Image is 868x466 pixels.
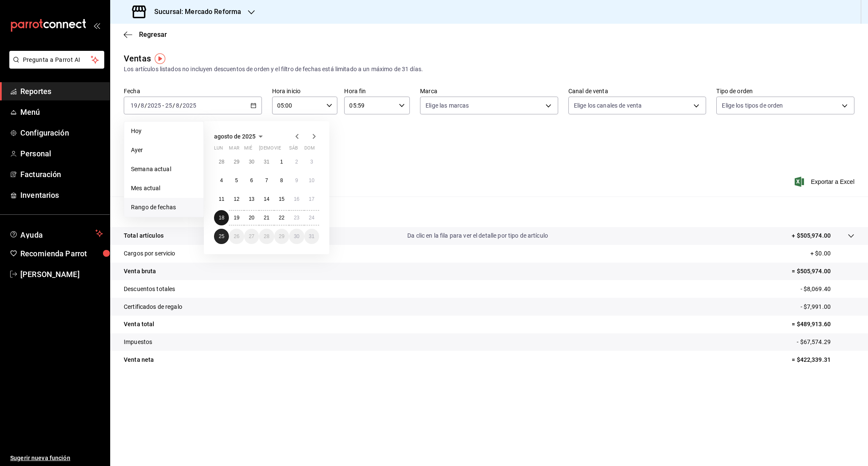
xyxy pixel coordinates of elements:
span: / [180,102,182,109]
button: 22 de agosto de 2025 [274,210,289,225]
span: Elige los canales de venta [574,101,642,110]
abbr: 14 de agosto de 2025 [264,196,269,202]
button: 31 de julio de 2025 [259,154,274,169]
button: 27 de agosto de 2025 [244,229,259,244]
abbr: 30 de agosto de 2025 [294,233,299,239]
p: - $67,574.29 [797,338,854,347]
span: Recomienda Parrot [20,248,103,259]
p: = $505,974.00 [792,267,854,276]
button: 9 de agosto de 2025 [289,173,304,188]
input: -- [165,102,172,109]
abbr: 28 de julio de 2025 [219,159,224,165]
abbr: 19 de agosto de 2025 [234,215,239,221]
button: 20 de agosto de 2025 [244,210,259,225]
label: Canal de venta [568,88,707,94]
input: -- [140,102,145,109]
span: Configuración [20,127,103,139]
abbr: 7 de agosto de 2025 [265,178,268,183]
abbr: 21 de agosto de 2025 [264,215,269,221]
abbr: viernes [274,145,281,154]
abbr: 9 de agosto de 2025 [295,178,298,183]
button: 23 de agosto de 2025 [289,210,304,225]
button: 1 de agosto de 2025 [274,154,289,169]
abbr: 29 de julio de 2025 [234,159,239,165]
button: 29 de agosto de 2025 [274,229,289,244]
p: + $0.00 [810,249,854,258]
button: 12 de agosto de 2025 [229,191,244,207]
span: Inventarios [20,189,103,201]
span: / [172,102,175,109]
abbr: 10 de agosto de 2025 [309,178,314,183]
abbr: 29 de agosto de 2025 [279,233,284,239]
button: 24 de agosto de 2025 [304,210,319,225]
p: Certificados de regalo [124,302,182,311]
button: Exportar a Excel [796,177,854,187]
div: Ventas [124,52,151,65]
button: 26 de agosto de 2025 [229,229,244,244]
button: 30 de julio de 2025 [244,154,259,169]
p: Da clic en la fila para ver el detalle por tipo de artículo [407,231,548,240]
abbr: martes [229,145,239,154]
label: Marca [420,88,558,94]
abbr: 6 de agosto de 2025 [250,178,253,183]
label: Tipo de orden [716,88,854,94]
abbr: 20 de agosto de 2025 [249,215,254,221]
abbr: 16 de agosto de 2025 [294,196,299,202]
p: = $422,339.31 [792,355,854,364]
abbr: 5 de agosto de 2025 [235,178,238,183]
button: 29 de julio de 2025 [229,154,244,169]
button: 16 de agosto de 2025 [289,191,304,207]
abbr: 28 de agosto de 2025 [264,233,269,239]
span: Ayer [131,146,197,155]
button: 10 de agosto de 2025 [304,173,319,188]
abbr: 22 de agosto de 2025 [279,215,284,221]
abbr: 24 de agosto de 2025 [309,215,314,221]
a: Pregunta a Parrot AI [6,61,104,70]
button: 2 de agosto de 2025 [289,154,304,169]
abbr: 18 de agosto de 2025 [219,215,224,221]
p: Venta total [124,320,154,329]
p: Venta neta [124,355,154,364]
abbr: 25 de agosto de 2025 [219,233,224,239]
span: / [138,102,140,109]
button: 14 de agosto de 2025 [259,191,274,207]
button: 21 de agosto de 2025 [259,210,274,225]
div: Los artículos listados no incluyen descuentos de orden y el filtro de fechas está limitado a un m... [124,65,854,74]
input: -- [175,102,180,109]
abbr: domingo [304,145,315,154]
label: Hora fin [344,88,410,94]
span: Semana actual [131,165,197,174]
abbr: 4 de agosto de 2025 [220,178,223,183]
button: 31 de agosto de 2025 [304,229,319,244]
abbr: 13 de agosto de 2025 [249,196,254,202]
abbr: 26 de agosto de 2025 [234,233,239,239]
abbr: 31 de julio de 2025 [264,159,269,165]
p: = $489,913.60 [792,320,854,329]
abbr: 3 de agosto de 2025 [310,159,313,165]
button: Regresar [124,31,167,39]
button: 3 de agosto de 2025 [304,154,319,169]
button: 28 de julio de 2025 [214,154,229,169]
button: 15 de agosto de 2025 [274,191,289,207]
button: 19 de agosto de 2025 [229,210,244,225]
abbr: 8 de agosto de 2025 [280,178,283,183]
button: 18 de agosto de 2025 [214,210,229,225]
p: Cargos por servicio [124,249,175,258]
span: Hoy [131,127,197,136]
span: Regresar [139,31,167,39]
p: Descuentos totales [124,285,175,294]
button: 11 de agosto de 2025 [214,191,229,207]
abbr: 15 de agosto de 2025 [279,196,284,202]
span: agosto de 2025 [214,133,256,140]
span: Pregunta a Parrot AI [23,55,91,64]
abbr: 31 de agosto de 2025 [309,233,314,239]
span: Mes actual [131,184,197,193]
abbr: miércoles [244,145,252,154]
abbr: sábado [289,145,298,154]
span: Elige las marcas [426,101,469,110]
h3: Sucursal: Mercado Reforma [147,7,241,17]
button: 5 de agosto de 2025 [229,173,244,188]
button: agosto de 2025 [214,131,266,141]
span: Elige los tipos de orden [722,101,783,110]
